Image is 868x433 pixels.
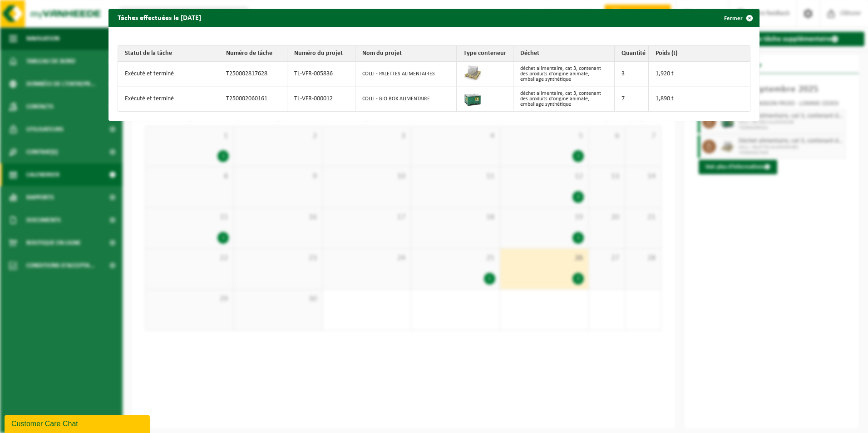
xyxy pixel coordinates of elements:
td: déchet alimentaire, cat 3, contenant des produits d'origine animale, emballage synthétique [513,62,615,87]
th: Poids (t) [649,46,750,62]
iframe: chat widget [5,413,152,433]
td: 1,890 t [649,87,750,111]
th: Statut de la tâche [118,46,219,62]
td: 1,920 t [649,62,750,87]
td: T250002817628 [219,62,287,87]
td: COLLI - PALETTES ALIMENTAIRES [355,62,457,87]
td: Exécuté et terminé [118,87,219,111]
th: Déchet [513,46,615,62]
h2: Tâches effectuées le [DATE] [108,9,210,26]
th: Type conteneur [457,46,513,62]
td: COLLI - BIO BOX ALIMENTAIRE [355,87,457,111]
img: PB-LB-0680-HPE-GN-01 [464,89,482,107]
img: LP-PA-00000-WDN-11 [464,64,482,82]
th: Numéro du projet [287,46,355,62]
th: Nom du projet [355,46,457,62]
td: T250002060161 [219,87,287,111]
td: Exécuté et terminé [118,62,219,87]
td: déchet alimentaire, cat 3, contenant des produits d'origine animale, emballage synthétique [513,87,615,111]
td: TL-VFR-000012 [287,87,355,111]
button: Fermer [717,9,759,27]
th: Numéro de tâche [219,46,287,62]
td: 7 [615,87,649,111]
th: Quantité [615,46,649,62]
td: TL-VFR-005836 [287,62,355,87]
td: 3 [615,62,649,87]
